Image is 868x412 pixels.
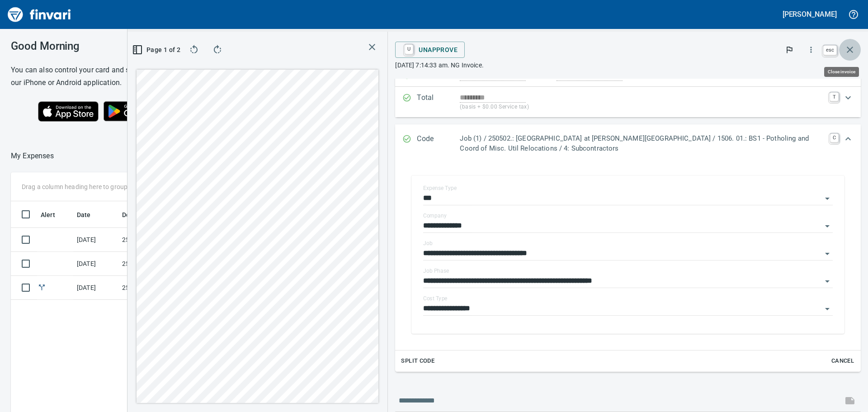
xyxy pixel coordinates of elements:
[135,42,179,58] button: Page 1 of 2
[839,390,861,412] span: This records your message into the invoice and notifies anyone mentioned
[821,275,834,288] button: Open
[122,209,156,220] span: Description
[460,133,825,154] p: Job (1) / 250502.: [GEOGRAPHIC_DATA] at [PERSON_NAME][GEOGRAPHIC_DATA] / 1506. 01.: BS1 - Potholi...
[830,356,855,366] span: Cancel
[11,151,54,161] p: My Expenses
[821,192,834,205] button: Open
[138,44,176,56] span: Page 1 of 2
[828,354,857,368] button: Cancel
[99,96,176,126] img: Get it on Google Play
[821,303,834,315] button: Open
[5,4,73,25] img: Finvari
[11,64,203,89] h6: You can also control your card and submit expenses from our iPhone or Android application.
[823,45,837,55] a: esc
[11,40,203,52] h3: Good Morning
[423,268,449,274] label: Job Phase
[395,61,861,70] p: [DATE] 7:14:33 am. NG Invoice.
[395,124,861,163] div: Expand
[405,44,413,54] a: U
[395,163,861,372] div: Expand
[830,133,839,142] a: C
[460,103,824,112] p: (basis + $0.00 Service tax)
[37,284,47,290] span: Split transaction
[77,209,103,220] span: Date
[423,241,433,246] label: Job
[22,182,154,191] p: Drag a column heading here to group the table
[402,42,458,57] span: Unapprove
[118,252,200,276] td: 250502
[417,92,460,112] p: Total
[423,296,448,301] label: Cost Type
[38,101,99,122] img: Download on the App Store
[830,92,839,101] a: T
[821,247,834,260] button: Open
[11,151,54,161] nav: breadcrumb
[118,228,200,252] td: 250502
[77,209,91,220] span: Date
[395,87,861,117] div: Expand
[401,356,434,366] span: Split Code
[783,9,837,19] h5: [PERSON_NAME]
[423,185,457,191] label: Expense Type
[73,228,118,252] td: [DATE]
[122,209,168,220] span: Description
[417,133,460,154] p: Code
[399,354,437,368] button: Split Code
[73,276,118,300] td: [DATE]
[41,209,55,220] span: Alert
[118,276,200,300] td: 250502
[73,252,118,276] td: [DATE]
[821,220,834,232] button: Open
[423,213,447,218] label: Company
[780,7,839,21] button: [PERSON_NAME]
[395,42,465,58] button: UUnapprove
[41,209,67,220] span: Alert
